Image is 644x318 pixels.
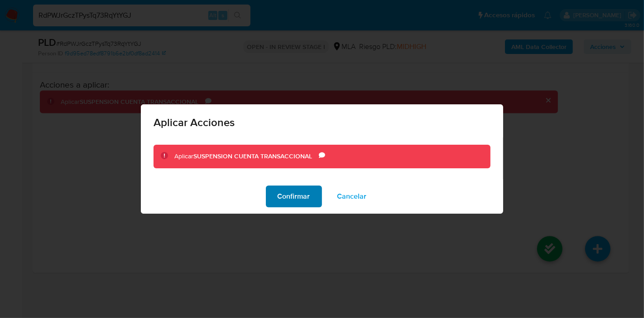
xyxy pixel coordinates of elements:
button: Cancelar [326,186,379,207]
b: SUSPENSION CUENTA TRANSACCIONAL [193,152,312,161]
span: Aplicar Acciones [154,117,490,128]
div: Aplicar [174,152,319,161]
span: Cancelar [337,186,367,206]
span: Confirmar [278,186,310,206]
button: Confirmar [266,186,322,207]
